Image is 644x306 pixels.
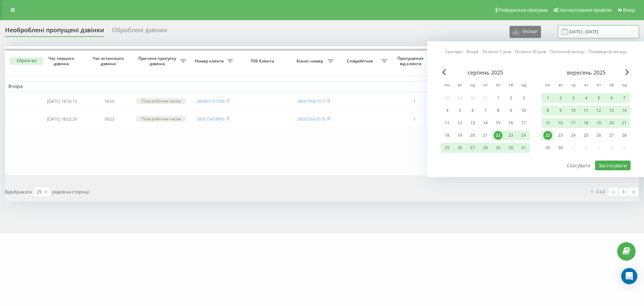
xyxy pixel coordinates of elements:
[441,130,453,140] div: пн 18 серп 2025 р.
[479,130,492,140] div: чт 21 серп 2025 р.
[541,105,554,116] div: пн 8 вер 2025 р.
[556,94,565,102] div: 2
[453,130,466,140] div: вт 19 серп 2025 р.
[136,98,186,104] div: Поза робочим часом
[468,119,477,127] div: 13
[441,118,453,128] div: пн 11 серп 2025 р.
[481,119,490,127] div: 14
[445,48,463,55] a: Сьогодні
[594,106,603,115] div: 12
[506,119,515,127] div: 16
[543,94,552,102] div: 1
[592,118,605,128] div: пт 19 вер 2025 р.
[594,94,603,102] div: 5
[492,130,504,140] div: пт 22 серп 2025 р.
[556,106,565,115] div: 9
[556,119,565,127] div: 16
[620,131,629,140] div: 28
[453,143,466,153] div: вт 26 серп 2025 р.
[619,81,629,91] abbr: неділя
[543,143,552,152] div: 29
[242,58,284,64] span: ПІБ Клієнта
[479,105,492,116] div: чт 7 серп 2025 р.
[519,119,528,127] div: 17
[582,131,590,140] div: 25
[494,106,502,115] div: 8
[136,116,186,122] div: Поза робочим часом
[555,81,566,91] abbr: вівторок
[607,119,616,127] div: 20
[554,143,567,153] div: вт 30 вер 2025 р.
[567,105,580,116] div: ср 10 вер 2025 р.
[480,81,490,91] abbr: четвер
[297,98,325,104] a: 380979587677
[581,81,591,91] abbr: четвер
[5,27,104,37] div: Необроблені пропущені дзвінки
[618,93,631,103] div: нд 7 вер 2025 р.
[589,48,627,55] a: Попередній місяць
[506,143,515,152] div: 30
[466,118,479,128] div: ср 13 серп 2025 р.
[86,93,132,110] td: 18:55
[554,118,567,128] div: вт 16 вер 2025 р.
[620,94,629,102] div: 7
[443,119,451,127] div: 11
[623,7,635,13] span: Вихід
[591,188,605,195] div: 1 - 2 з 2
[506,94,515,102] div: 2
[442,81,452,91] abbr: понеділок
[517,143,530,153] div: нд 31 серп 2025 р.
[494,94,502,102] div: 1
[567,118,580,128] div: ср 17 вер 2025 р.
[580,105,592,116] div: чт 11 вер 2025 р.
[582,119,590,127] div: 18
[580,93,592,103] div: чт 4 вер 2025 р.
[569,106,578,115] div: 10
[136,56,180,66] span: Причина пропуску дзвінка
[592,93,605,103] div: пт 5 вер 2025 р.
[479,118,492,128] div: чт 14 серп 2025 р.
[197,116,225,122] a: 380673418995
[607,106,616,115] div: 13
[468,143,477,152] div: 27
[481,143,490,152] div: 28
[517,105,530,116] div: нд 10 серп 2025 р.
[504,143,517,153] div: сб 30 серп 2025 р.
[594,81,604,91] abbr: п’ятниця
[519,94,528,102] div: 3
[569,131,578,140] div: 24
[492,118,504,128] div: пт 15 серп 2025 р.
[580,118,592,128] div: чт 18 вер 2025 р.
[541,93,554,103] div: пн 1 вер 2025 р.
[619,187,629,196] a: 1
[543,119,552,127] div: 15
[494,143,502,152] div: 29
[506,131,515,140] div: 23
[519,131,528,140] div: 24
[466,130,479,140] div: ср 20 серп 2025 р.
[391,93,438,110] td: 1
[39,93,86,110] td: [DATE] 18:55:15
[541,130,554,140] div: пн 22 вер 2025 р.
[607,131,616,140] div: 27
[592,105,605,116] div: пт 12 вер 2025 р.
[10,57,43,65] button: Обрати всі
[605,130,618,140] div: сб 27 вер 2025 р.
[453,105,466,116] div: вт 5 серп 2025 р.
[515,48,546,55] a: Останні 30 днів
[618,118,631,128] div: нд 21 вер 2025 р.
[5,189,32,195] span: Відображати
[541,118,554,128] div: пн 15 вер 2025 р.
[52,189,89,195] span: рядків на сторінці
[112,27,167,37] div: Оброблені дзвінки
[481,106,490,115] div: 7
[580,130,592,140] div: чт 25 вер 2025 р.
[443,131,451,140] div: 18
[293,58,328,64] span: Бізнес номер
[297,116,325,122] a: 380503567678
[492,143,504,153] div: пт 29 серп 2025 р.
[543,131,552,140] div: 22
[479,143,492,153] div: чт 28 серп 2025 р.
[442,69,446,75] span: Previous Month
[441,69,530,76] div: серпень 2025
